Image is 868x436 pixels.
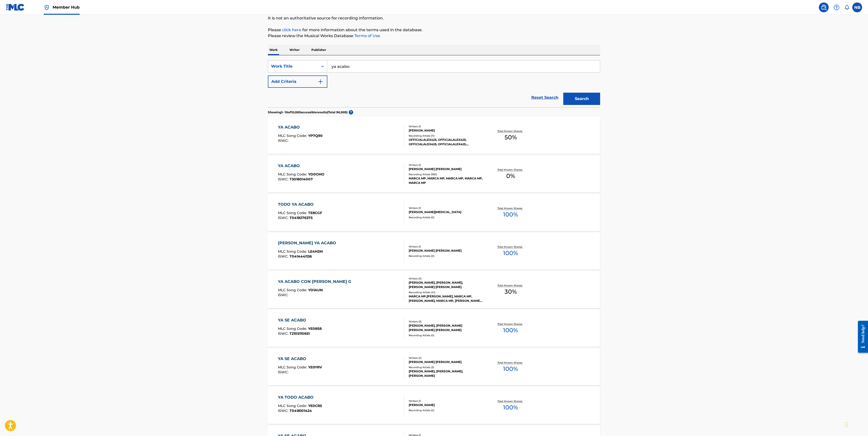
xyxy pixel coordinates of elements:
[409,163,483,167] div: Writers ( 1 )
[503,364,518,373] span: 100 %
[409,125,483,128] div: Writers ( 1 )
[409,323,483,332] div: [PERSON_NAME], [PERSON_NAME] [PERSON_NAME] [PERSON_NAME]
[278,356,322,362] div: YA SE ACABO
[308,172,324,176] span: YD0OHO
[278,138,289,143] span: ISWC :
[409,245,483,248] div: Writers ( 1 )
[497,399,524,403] p: Total Known Shares:
[409,248,483,253] div: [PERSON_NAME] [PERSON_NAME]
[308,133,323,138] span: YP7Q90
[349,110,353,115] span: ?
[409,320,483,323] div: Writers ( 3 )
[529,92,561,103] a: Reset Search
[278,163,324,169] div: YA ACABO
[843,412,868,436] iframe: Chat Widget
[503,210,518,219] span: 100 %
[409,291,483,294] div: Recording Artists ( 41 )
[497,284,524,287] p: Total Known Shares:
[505,133,517,142] span: 50 %
[819,2,829,12] a: Public Search
[278,124,323,130] div: YA ACABO
[497,129,524,133] p: Total Known Shares:
[503,326,518,335] span: 100 %
[278,133,308,138] span: MLC Song Code :
[409,254,483,258] div: Recording Artists ( 0 )
[6,4,25,11] img: MLC Logo
[308,326,322,331] span: YE08S8
[353,33,380,38] a: Terms of Use
[278,254,289,259] span: ISWC :
[278,211,308,215] span: MLC Song Code :
[409,134,483,138] div: Recording Artists ( 11 )
[834,4,839,10] img: help
[268,194,600,231] a: TODO YA ACABOMLC Song Code:TE8CGFISWC:T0418276375Writers (1)[PERSON_NAME][MEDICAL_DATA]Recording ...
[278,370,289,374] span: ISWC :
[289,331,310,336] span: T2105110651
[409,210,483,214] div: [PERSON_NAME][MEDICAL_DATA]
[409,277,483,280] div: Writers ( 3 )
[289,408,312,413] span: T0418101424
[268,110,347,115] p: Showing 1 - 10 of 10,000 accessible results (Total 96,905 )
[268,27,600,33] p: Please for more information about the terms used in the database.
[318,79,323,85] img: 9d2ae6d4665cec9f34b9.svg
[409,356,483,360] div: Writers ( 2 )
[409,365,483,369] div: Recording Artists ( 3 )
[278,177,289,181] span: ISWC :
[268,271,600,308] a: YA ACABO CON [PERSON_NAME] GMLC Song Code:YD1AUNISWC:Writers (3)[PERSON_NAME], [PERSON_NAME], [PE...
[503,249,518,258] span: 100 %
[409,280,483,289] div: [PERSON_NAME], [PERSON_NAME], [PERSON_NAME] [PERSON_NAME]
[282,28,301,32] a: click here
[53,4,80,10] span: Member Hub
[497,168,524,172] p: Total Known Shares:
[497,322,524,326] p: Total Known Shares:
[278,279,354,285] div: YA ACABO CON [PERSON_NAME] G
[278,394,322,400] div: YA TODO ACABO
[278,404,308,408] span: MLC Song Code :
[268,387,600,424] a: YA TODO ACABOMLC Song Code:YE0CR5ISWC:T0418101424Writers (1)[PERSON_NAME]Recording Artists (0)Tot...
[278,408,289,413] span: ISWC :
[497,245,524,249] p: Total Known Shares:
[278,365,308,369] span: MLC Song Code :
[497,361,524,364] p: Total Known Shares:
[409,128,483,133] div: [PERSON_NAME]
[278,317,322,323] div: YA SE ACABO
[308,288,323,292] span: YD1AUN
[409,408,483,412] div: Recording Artists ( 0 )
[310,45,328,55] p: Publisher
[409,216,483,219] div: Recording Artists ( 0 )
[268,156,600,192] a: YA ACABOMLC Song Code:YD0OHOISWC:T3018014007Writers (1)[PERSON_NAME] [PERSON_NAME]Recording Artis...
[409,403,483,407] div: [PERSON_NAME]
[505,287,517,296] span: 30 %
[409,399,483,403] div: Writers ( 1 )
[268,349,600,385] a: YA SE ACABOMLC Song Code:YE0YRVISWC:Writers (2)[PERSON_NAME] [PERSON_NAME]Recording Artists (3)[P...
[278,172,308,176] span: MLC Song Code :
[409,369,483,378] div: [PERSON_NAME], [PERSON_NAME], [PERSON_NAME]
[409,294,483,303] div: MARCA MP,[PERSON_NAME], MARCA MP,[PERSON_NAME], MARCA MP, [PERSON_NAME], MARCA MP, [PERSON_NAME],...
[845,417,848,432] div: Drag
[278,293,289,297] span: ISWC :
[288,45,301,55] p: Writer
[268,75,327,88] button: Add Criteria
[268,15,600,21] p: It is not an authoritative source for recording information.
[278,249,308,254] span: MLC Song Code :
[289,254,312,259] span: T0414441136
[268,60,600,107] form: Search Form
[278,288,308,292] span: MLC Song Code :
[506,172,515,180] span: 0 %
[268,310,600,347] a: YA SE ACABOMLC Song Code:YE08S8ISWC:T2105110651Writers (3)[PERSON_NAME], [PERSON_NAME] [PERSON_NA...
[268,117,600,154] a: YA ACABOMLC Song Code:YP7Q90ISWC:Writers (1)[PERSON_NAME]Recording Artists (11)OFFICIALALEX425, O...
[271,63,315,69] div: Work Title
[308,249,323,254] span: LE4H2M
[289,177,313,181] span: T3018014007
[409,176,483,185] div: MARCA MP, MARCA MP, MARCA MP, MARCA MP, MARCA MP
[278,216,289,220] span: ISWC :
[308,404,322,408] span: YE0CR5
[497,206,524,210] p: Total Known Shares:
[268,233,600,270] a: [PERSON_NAME] YA ACABOMLC Song Code:LE4H2MISWC:T0414441136Writers (1)[PERSON_NAME] [PERSON_NAME]R...
[308,365,322,369] span: YE0YRV
[308,211,322,215] span: TE8CGF
[268,45,279,55] p: Work
[409,360,483,364] div: [PERSON_NAME] [PERSON_NAME]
